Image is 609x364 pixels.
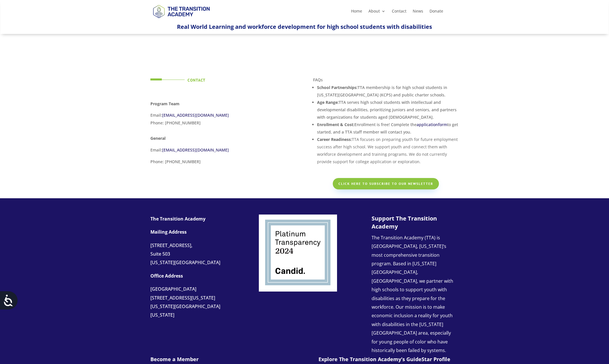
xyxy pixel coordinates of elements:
a: Logo-Noticias [259,287,337,293]
a: applicationform [417,122,447,127]
div: [STREET_ADDRESS], [150,241,242,250]
a: About [368,9,386,15]
span: application [417,122,438,127]
a: [EMAIL_ADDRESS][DOMAIN_NAME] [162,112,229,118]
h3: Support The Transition Academy [372,215,454,233]
li: TTA membership is for high school students in [US_STATE][GEOGRAPHIC_DATA] (KCPS) and public chart... [317,84,459,99]
p: Email: Phone: [PHONE_NUMBER] [150,112,296,131]
strong: Age Range: [317,100,339,105]
span: The Transition Academy (TTA) is [GEOGRAPHIC_DATA], [US_STATE]’s most comprehensive transition pro... [372,234,453,353]
span: Real World Learning and workforce development for high school students with disabilities [177,23,432,31]
span: [STREET_ADDRESS][US_STATE] [150,295,215,301]
strong: The Transition Academy [150,216,205,222]
strong: General [150,136,166,141]
b: Career Readiness: [317,137,458,164]
strong: School Partnerships: [317,85,358,90]
p: FAQs [313,76,459,84]
img: Screenshot 2024-06-22 at 11.34.49 AM [259,215,337,292]
div: [US_STATE][GEOGRAPHIC_DATA] [150,258,242,267]
span: TTA focuses on preparing youth for future employment success after high school. We support youth ... [317,137,458,164]
a: Become a Member [150,356,199,363]
a: Donate [429,9,443,15]
img: TTA Brand_TTA Primary Logo_Horizontal_Light BG [150,1,212,21]
li: TTA serves high school students with intellectual and developmental disabilities, prioritizing ju... [317,99,459,121]
p: Email: [150,146,296,158]
strong: Program Team [150,101,180,106]
a: Logo-Noticias [150,17,212,23]
li: Enrollment is free! Complete the to get started, and a TTA staff member will contact you. [317,121,459,136]
strong: Mailing Address [150,229,187,235]
a: Home [351,9,362,15]
a: Click here to subscribe to our newsletter [333,178,439,189]
span: form [438,122,447,127]
strong: Office Address [150,273,183,279]
a: Contact [392,9,406,15]
div: Suite 503 [150,250,242,258]
a: News [413,9,423,15]
strong: Enrollment & Cost: [317,122,354,127]
a: Explore The Transition Academy’s GuideStar Profile [318,356,450,363]
p: [GEOGRAPHIC_DATA] [US_STATE][GEOGRAPHIC_DATA][US_STATE] [150,285,242,324]
p: Phone: [PHONE_NUMBER] [150,158,296,170]
h4: Contact [187,78,296,85]
a: [EMAIL_ADDRESS][DOMAIN_NAME] [162,147,229,153]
